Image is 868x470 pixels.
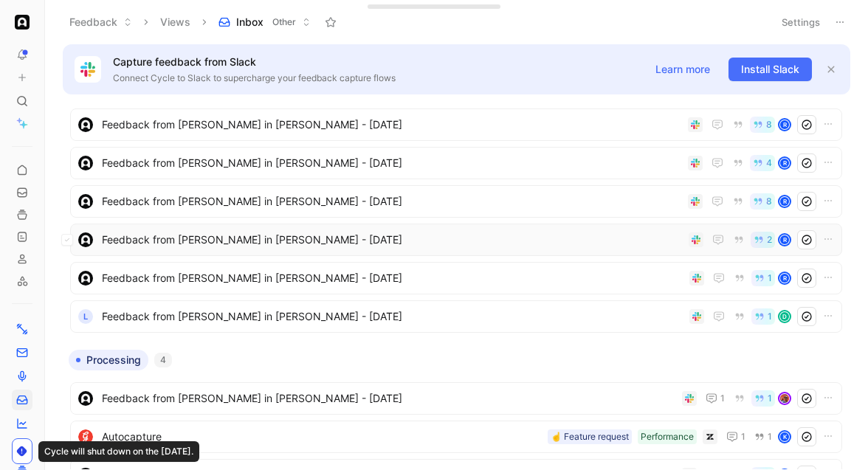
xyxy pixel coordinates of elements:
[751,429,775,445] button: 1
[113,71,637,86] p: Connect Cycle to Slack to supercharge your feedback capture flows
[643,58,723,81] button: Learn more
[767,235,772,244] span: 2
[78,429,93,444] img: logo
[102,428,542,446] span: Autocapture
[78,271,93,286] img: logo
[728,58,812,81] button: Install Slack
[38,441,199,462] div: Cycle will shut down on the [DATE].
[751,390,775,407] button: 1
[751,308,775,325] button: 1
[70,300,842,333] a: lFeedback from [PERSON_NAME] in [PERSON_NAME] - [DATE]1D
[641,429,694,444] div: Performance
[63,11,139,33] button: Feedback
[655,61,710,78] span: Learn more
[12,12,32,32] button: Ada
[78,391,93,406] img: logo
[212,11,317,33] button: InboxOther
[102,390,676,407] span: Feedback from [PERSON_NAME] in [PERSON_NAME] - [DATE]
[102,269,683,287] span: Feedback from [PERSON_NAME] in [PERSON_NAME] - [DATE]
[236,15,263,30] span: Inbox
[703,390,728,407] button: 1
[779,273,790,283] div: R
[70,147,842,179] a: logoFeedback from [PERSON_NAME] in [PERSON_NAME] - [DATE]4R
[102,116,682,134] span: Feedback from [PERSON_NAME] in [PERSON_NAME] - [DATE]
[779,235,790,245] div: R
[720,394,725,403] span: 1
[766,197,772,206] span: 8
[70,262,842,294] a: logoFeedback from [PERSON_NAME] in [PERSON_NAME] - [DATE]1R
[102,193,682,210] span: Feedback from [PERSON_NAME] in [PERSON_NAME] - [DATE]
[751,232,775,248] button: 2
[750,117,775,133] button: 8
[768,394,772,403] span: 1
[102,231,683,249] span: Feedback from [PERSON_NAME] in [PERSON_NAME] - [DATE]
[78,117,93,132] img: logo
[70,108,842,141] a: logoFeedback from [PERSON_NAME] in [PERSON_NAME] - [DATE]8R
[78,194,93,209] img: logo
[102,154,682,172] span: Feedback from [PERSON_NAME] in [PERSON_NAME] - [DATE]
[78,156,93,170] img: logo
[154,11,197,33] button: Views
[69,350,148,370] button: Processing
[779,311,790,322] div: D
[78,309,93,324] div: l
[779,120,790,130] div: R
[102,308,683,325] span: Feedback from [PERSON_NAME] in [PERSON_NAME] - [DATE]
[768,432,772,441] span: 1
[70,421,842,453] a: logoAutocapturePerformance☝️ Feature request11K
[551,429,629,444] div: ☝️ Feature request
[70,224,842,256] a: logoFeedback from [PERSON_NAME] in [PERSON_NAME] - [DATE]2R
[15,15,30,30] img: Ada
[779,393,790,404] img: avatar
[779,432,790,442] div: K
[779,158,790,168] div: R
[86,353,141,367] span: Processing
[70,382,842,415] a: logoFeedback from [PERSON_NAME] in [PERSON_NAME] - [DATE]11avatar
[741,432,745,441] span: 1
[723,428,748,446] button: 1
[775,12,827,32] button: Settings
[768,312,772,321] span: 1
[768,274,772,283] span: 1
[272,15,296,30] span: Other
[751,270,775,286] button: 1
[113,53,637,71] p: Capture feedback from Slack
[154,353,172,367] div: 4
[750,193,775,210] button: 8
[78,232,93,247] img: logo
[70,185,842,218] a: logoFeedback from [PERSON_NAME] in [PERSON_NAME] - [DATE]8R
[779,196,790,207] div: R
[766,159,772,167] span: 4
[750,155,775,171] button: 4
[741,61,799,78] span: Install Slack
[766,120,772,129] span: 8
